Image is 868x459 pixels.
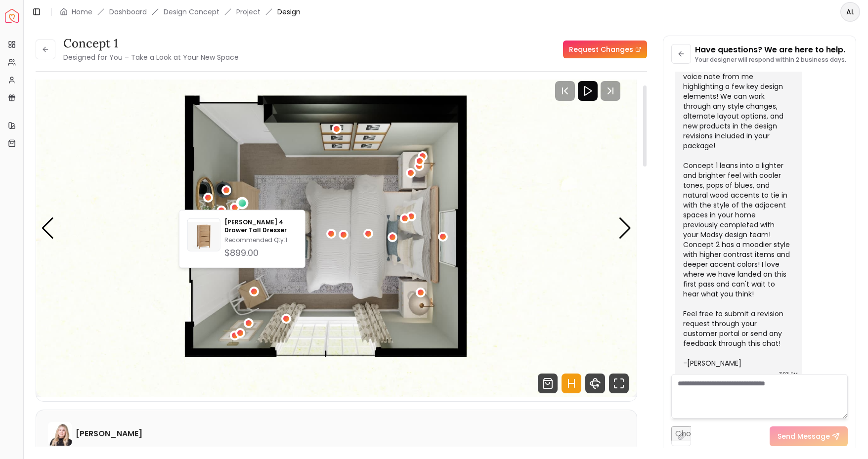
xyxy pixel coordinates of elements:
img: Townes 4 Drawer Tall Dresser [188,221,220,253]
div: Next slide [618,217,632,239]
a: Home [72,7,92,17]
p: Have questions? We are here to help. [695,44,846,56]
h3: Concept 1 [63,36,239,51]
h6: [PERSON_NAME] [76,428,142,440]
a: Project [236,7,260,17]
button: AL [840,2,860,22]
div: Carousel [36,59,637,397]
svg: 360 View [585,374,605,393]
small: Designed for You – Take a Look at Your New Space [63,52,239,62]
p: [PERSON_NAME] 4 Drawer Tall Dresser [224,218,297,234]
li: Design Concept [164,7,219,17]
svg: Play [582,85,594,97]
img: Design Render 1 [36,59,637,397]
svg: Hotspots Toggle [562,374,581,393]
img: Hannah James [48,422,72,446]
p: Recommended Qty: 1 [224,236,297,244]
nav: breadcrumb [60,7,301,17]
span: Design [277,7,301,17]
div: $899.00 [224,246,297,260]
svg: Shop Products from this design [538,374,558,393]
img: Spacejoy Logo [5,9,19,23]
p: Your designer will respond within 2 business days. [695,56,846,64]
a: Townes 4 Drawer Tall Dresser[PERSON_NAME] 4 Drawer Tall DresserRecommended Qty:1$899.00 [187,218,297,260]
a: Spacejoy [5,9,19,23]
div: 1 / 5 [36,59,637,397]
div: 7:03 PM [779,369,798,379]
a: Request Changes [563,41,647,58]
span: AL [841,3,859,21]
a: Dashboard [109,7,147,17]
div: Hi [PERSON_NAME]! Exciting update! I just uploaded your initial designs to your customer portal, ... [683,12,792,368]
div: Previous slide [41,217,54,239]
svg: Fullscreen [609,374,629,393]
